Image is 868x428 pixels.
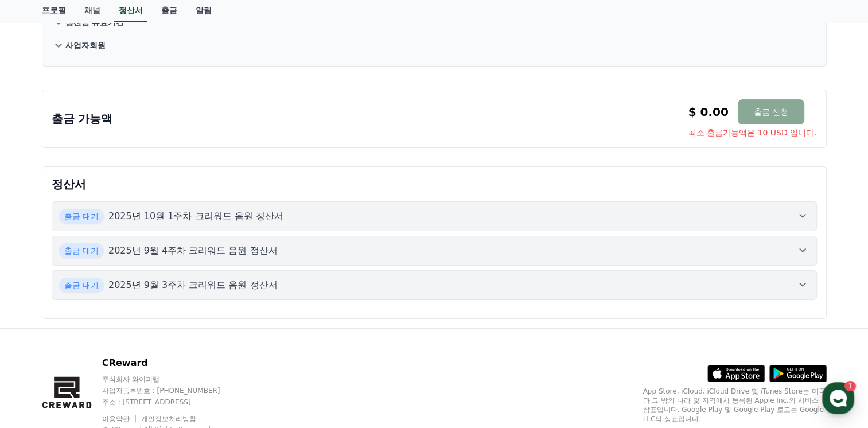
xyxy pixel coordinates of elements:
p: 사업자등록번호 : [PHONE_NUMBER] [102,386,242,395]
p: $ 0.00 [688,104,729,120]
a: 개인정보처리방침 [141,415,196,423]
button: 정산금 유효기간 [52,11,817,34]
button: 출금 신청 [738,99,804,124]
p: 주식회사 와이피랩 [102,375,242,384]
span: 출금 대기 [59,278,104,293]
p: 주소 : [STREET_ADDRESS] [102,398,242,407]
p: 2025년 9월 4주차 크리워드 음원 정산서 [108,244,278,258]
span: 최소 출금가능액은 10 USD 입니다. [688,127,817,138]
p: App Store, iCloud, iCloud Drive 및 iTunes Store는 미국과 그 밖의 나라 및 지역에서 등록된 Apple Inc.의 서비스 상표입니다. Goo... [643,387,827,423]
button: 사업자회원 [52,34,817,57]
button: 출금 대기 2025년 9월 4주차 크리워드 음원 정산서 [52,236,817,266]
button: 출금 대기 2025년 9월 3주차 크리워드 음원 정산서 [52,270,817,300]
a: 1대화 [76,333,148,361]
p: CReward [102,356,242,370]
span: 설정 [177,350,191,359]
span: 대화 [105,351,119,360]
span: 1 [116,332,120,341]
p: 출금 가능액 [52,111,113,127]
p: 2025년 10월 1주차 크리워드 음원 정산서 [108,209,283,223]
span: 홈 [36,350,43,359]
span: 출금 대기 [59,243,104,258]
span: 출금 대기 [59,209,104,224]
a: 설정 [148,333,220,361]
button: 출금 대기 2025년 10월 1주차 크리워드 음원 정산서 [52,201,817,231]
p: 사업자회원 [65,40,106,51]
a: 이용약관 [102,415,138,423]
p: 정산서 [52,176,817,192]
p: 정산금 유효기간 [65,17,124,28]
p: 2025년 9월 3주차 크리워드 음원 정산서 [108,278,278,292]
a: 홈 [3,333,76,361]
